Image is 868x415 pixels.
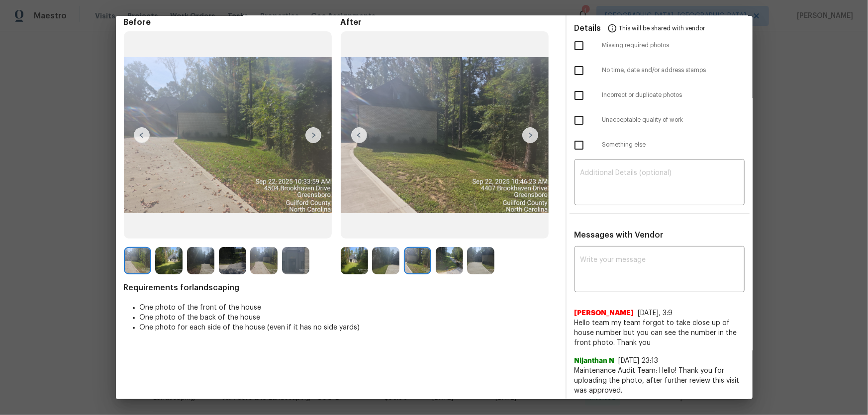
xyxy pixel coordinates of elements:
span: This will be shared with vendor [619,16,705,40]
div: Incorrect or duplicate photos [567,83,753,108]
div: Missing required photos [567,33,753,58]
span: Messages with Vendor [575,231,664,239]
span: Hello team my team forgot to take close up of house number but you can see the number in the fron... [575,318,745,348]
span: Maintenance Audit Team: Hello! Thank you for uploading the photo, after further review this visit... [575,366,745,396]
div: Something else [567,133,753,158]
img: left-chevron-button-url [351,127,367,143]
span: Requirements for landscaping [124,283,558,293]
span: Details [575,16,601,40]
span: Nijanthan N [575,356,615,366]
div: Unacceptable quality of work [567,108,753,133]
span: [DATE], 3:9 [638,310,673,317]
span: Before [124,17,341,27]
span: [DATE] 23:13 [619,357,659,364]
span: Something else [602,141,745,149]
span: Unacceptable quality of work [602,116,745,124]
li: One photo for each side of the house (even if it has no side yards) [140,323,558,332]
img: right-chevron-button-url [522,127,538,143]
span: Missing required photos [602,41,745,50]
li: One photo of the front of the house [140,303,558,313]
div: No time, date and/or address stamps [567,58,753,83]
span: No time, date and/or address stamps [602,66,745,75]
li: One photo of the back of the house [140,313,558,323]
img: left-chevron-button-url [134,127,150,143]
img: right-chevron-button-url [305,127,321,143]
span: Incorrect or duplicate photos [602,91,745,99]
span: After [341,17,558,27]
span: [PERSON_NAME] [575,308,634,318]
